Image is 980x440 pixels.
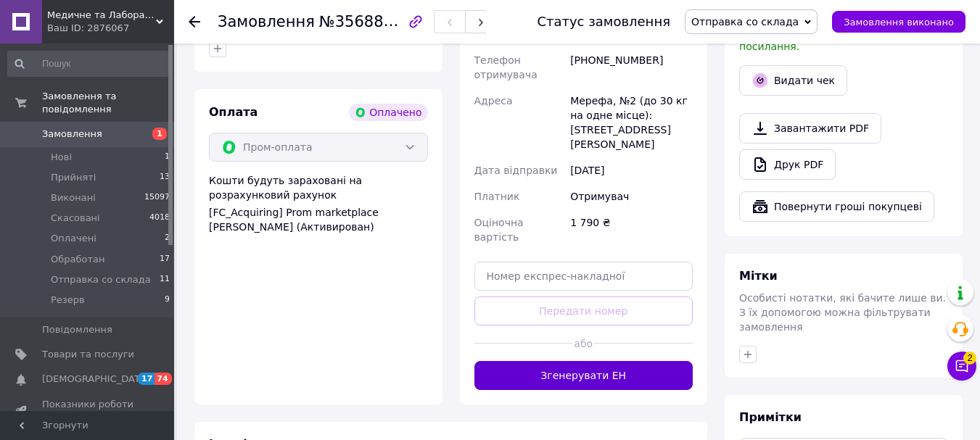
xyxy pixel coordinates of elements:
span: Прийняті [51,171,96,184]
div: Кошти будуть зараховані на розрахунковий рахунок [209,173,428,234]
button: Чат з покупцем2 [947,352,976,381]
div: 1 790 ₴ [567,209,696,250]
a: Друк PDF [739,149,836,180]
button: Згенерувати ЕН [474,361,693,390]
span: Отправка со склада [691,16,799,28]
span: Нові [51,151,72,164]
input: Номер експрес-накладної [474,262,693,291]
span: Показники роботи компанії [42,398,134,424]
span: Оціночна вартість [474,217,524,243]
span: Особисті нотатки, які бачите лише ви. З їх допомогою можна фільтрувати замовлення [739,292,946,333]
span: Замовлення [218,13,315,30]
span: 17 [160,253,170,266]
span: [DEMOGRAPHIC_DATA] [42,373,149,386]
span: Телефон отримувача [474,54,538,80]
span: Замовлення та повідомлення [42,90,174,116]
span: 17 [138,373,155,385]
a: Завантажити PDF [739,113,881,144]
span: Медичне та Лабораторне обладнання [47,9,156,22]
div: Отримувач [567,183,696,209]
span: Обработан [51,253,104,266]
div: Оплачено [349,104,427,121]
span: 11 [160,273,170,286]
span: Оплачені [51,232,96,245]
div: Ваш ID: 2876067 [47,22,174,35]
span: Товари та послуги [42,348,134,361]
span: Замовлення виконано [844,17,954,28]
div: Повернутися назад [189,14,200,29]
span: №356884967 [319,12,422,30]
span: Примітки [739,410,802,424]
span: Замовлення [42,128,102,141]
span: Адреса [474,95,513,107]
span: 15097 [144,191,170,204]
button: Повернути гроші покупцеві [739,191,934,222]
span: 1 [165,151,170,164]
span: 2 [165,232,170,245]
span: Мітки [739,269,778,283]
span: Дата відправки [474,165,558,176]
span: 13 [160,171,170,184]
span: Отправка со склада [51,273,151,286]
div: [PHONE_NUMBER] [567,47,696,88]
span: Платник [474,191,520,202]
div: [DATE] [567,157,696,183]
div: Мерефа, №2 (до 30 кг на одне місце): [STREET_ADDRESS][PERSON_NAME] [567,88,696,157]
span: Оплата [209,105,258,119]
div: Статус замовлення [537,14,670,29]
input: Пошук [7,51,171,77]
span: 9 [165,294,170,307]
span: 2 [963,352,976,365]
button: Видати чек [739,65,847,96]
span: 74 [155,373,171,385]
button: Замовлення виконано [832,11,965,33]
span: або [572,336,594,351]
span: Скасовані [51,212,100,225]
span: Повідомлення [42,323,112,336]
span: Виконані [51,191,96,204]
div: [FC_Acquiring] Prom marketplace [PERSON_NAME] (Активирован) [209,205,428,234]
span: 1 [152,128,167,140]
span: 4018 [149,212,170,225]
span: Резерв [51,294,85,307]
